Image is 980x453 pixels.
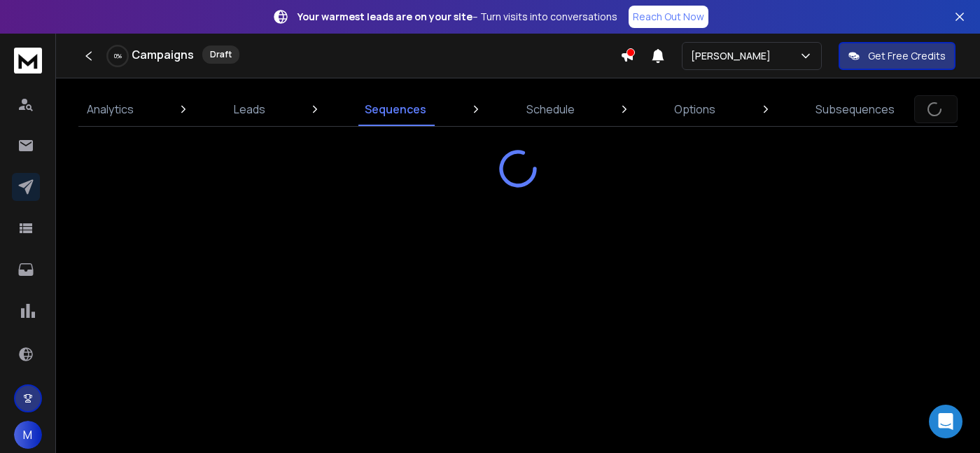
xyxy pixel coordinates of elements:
[868,49,946,63] p: Get Free Credits
[297,10,472,23] strong: Your warmest leads are on your site
[365,101,426,118] p: Sequences
[815,101,895,118] p: Subsequences
[202,46,239,64] div: Draft
[518,92,583,126] a: Schedule
[633,10,704,24] p: Reach Out Now
[839,42,955,70] button: Get Free Credits
[929,405,962,438] div: Open Intercom Messenger
[114,52,122,60] p: 0 %
[674,101,715,118] p: Options
[14,421,42,449] button: M
[225,92,274,126] a: Leads
[132,46,194,63] h1: Campaigns
[78,92,142,126] a: Analytics
[87,101,134,118] p: Analytics
[14,48,42,74] img: logo
[356,92,435,126] a: Sequences
[666,92,724,126] a: Options
[807,92,903,126] a: Subsequences
[234,101,265,118] p: Leads
[297,10,617,24] p: – Turn visits into conversations
[629,6,708,28] a: Reach Out Now
[526,101,575,118] p: Schedule
[691,49,776,63] p: [PERSON_NAME]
